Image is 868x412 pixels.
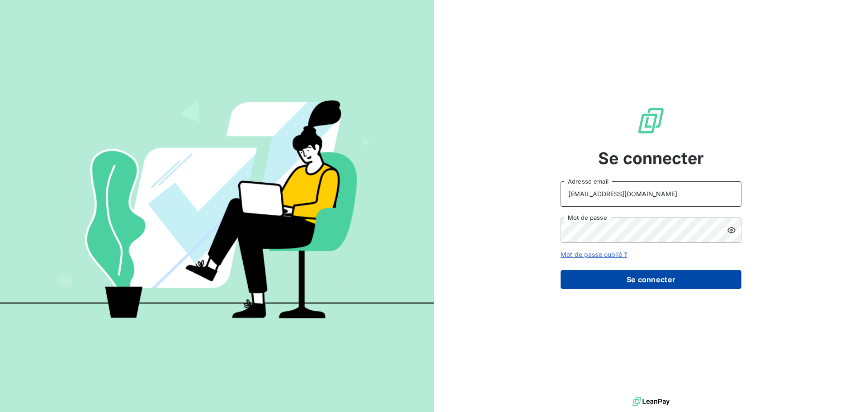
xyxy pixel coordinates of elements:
[632,395,670,408] img: logo
[561,181,741,207] input: placeholder
[561,270,741,289] button: Se connecter
[637,106,665,135] img: Logo LeanPay
[561,251,627,258] a: Mot de passe oublié ?
[598,146,704,170] span: Se connecter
